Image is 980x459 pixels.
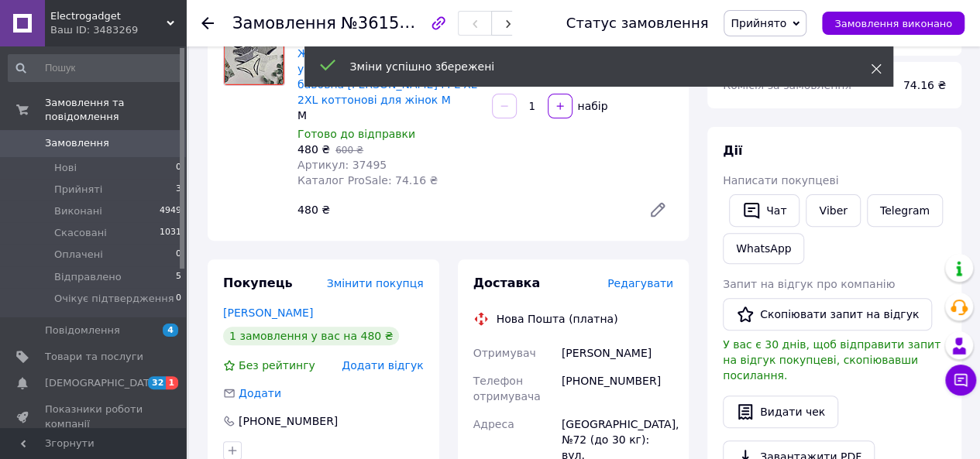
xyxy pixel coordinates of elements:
span: 480 ₴ [297,143,330,156]
span: 1031 [160,226,181,240]
a: Telegram [867,194,943,227]
span: [DEMOGRAPHIC_DATA] [45,376,160,390]
a: [PERSON_NAME] [223,307,313,319]
span: Додати відгук [342,359,423,372]
span: Комісія за замовлення [723,79,851,91]
div: 1 замовлення у вас на 480 ₴ [223,327,399,345]
span: Замовлення виконано [834,18,952,29]
span: 1 [166,376,178,389]
span: Замовлення [232,14,336,33]
span: Виконані [54,204,102,218]
button: Скопіювати запит на відгук [723,298,932,331]
span: 74.16 ₴ [903,79,946,91]
div: Нова Пошта (платна) [493,311,622,327]
button: Замовлення виконано [822,12,965,35]
button: Чат [729,194,799,227]
span: Показники роботи компанії [45,402,143,430]
span: 0 [176,248,181,262]
div: M [297,108,480,123]
span: Electrogadget [50,9,167,23]
button: Чат з покупцем [945,365,976,396]
span: Дії [723,143,742,158]
a: Viber [806,194,860,227]
button: Видати чек [723,396,838,428]
div: [PERSON_NAME] [559,339,676,367]
div: Ваш ID: 3483269 [50,23,186,37]
span: Артикул: 37495 [297,159,387,171]
a: Жіночі труси на тиждень набір упаковка 7 шт комплект сліпи бавовна [PERSON_NAME] M L XL 2XL котто... [297,47,476,106]
span: 5 [176,270,181,284]
span: Товари та послуги [45,350,143,364]
span: Готово до відправки [297,128,415,140]
span: Телефон отримувача [473,375,541,402]
span: Очікує підтвердження [54,292,174,306]
span: Каталог ProSale: 74.16 ₴ [297,174,438,187]
span: Замовлення та повідомлення [45,96,186,124]
span: Додати [239,387,281,399]
div: [PHONE_NUMBER] [559,367,676,410]
span: Відправлено [54,270,122,284]
span: Отримувач [473,347,536,359]
span: 3 [176,183,181,197]
span: 4949 [160,204,181,218]
span: Замовлення [45,136,109,150]
div: набір [574,98,610,114]
span: Адреса [473,418,514,430]
span: Покупець [223,276,293,290]
span: Скасовані [54,226,107,240]
img: Жіночі труси на тиждень набір упаковка 7 шт комплект сліпи бавовна Ніколетта M L XL 2XL коттонові... [224,25,284,85]
span: 0 [176,292,181,306]
span: Прийняті [54,183,102,197]
span: У вас є 30 днів, щоб відправити запит на відгук покупцеві, скопіювавши посилання. [723,338,940,382]
span: 4 [163,324,178,337]
div: Зміни успішно збережені [350,59,832,74]
span: Запит на відгук про компанію [723,278,895,290]
span: №361553508 [341,13,451,33]
span: Змінити покупця [327,277,424,289]
div: [PHONE_NUMBER] [237,413,339,429]
span: Оплачені [54,248,103,262]
span: Повідомлення [45,324,120,337]
div: 480 ₴ [291,199,636,221]
span: Нові [54,161,77,175]
span: 0 [176,161,181,175]
span: Написати покупцеві [723,174,838,187]
span: 600 ₴ [335,145,363,156]
span: Редагувати [607,277,673,289]
span: Доставка [473,276,541,290]
span: 32 [148,376,166,389]
span: Без рейтингу [239,359,315,372]
input: Пошук [8,54,183,82]
span: Прийнято [731,17,786,29]
a: WhatsApp [723,233,804,264]
div: Статус замовлення [566,15,709,31]
a: Редагувати [642,194,673,225]
div: Повернутися назад [201,15,214,31]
